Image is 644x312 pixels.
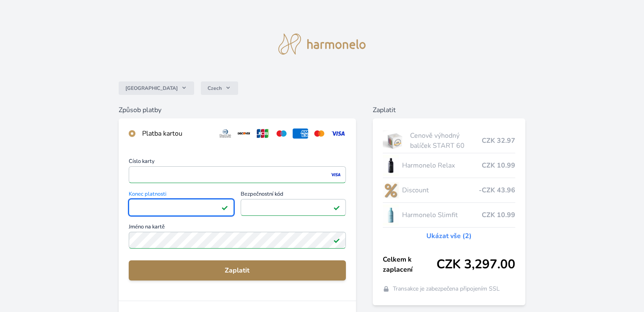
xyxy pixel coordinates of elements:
span: Jméno na kartě [129,224,346,232]
input: Jméno na kartěPlatné pole [129,232,346,249]
img: jcb.svg [255,128,270,139]
span: Bezpečnostní kód [241,191,346,199]
span: CZK 10.99 [482,160,515,170]
span: CZK 10.99 [482,210,515,220]
img: Platné pole [333,237,340,244]
img: discover.svg [236,128,252,139]
span: Harmonelo Relax [402,160,482,170]
h6: Zaplatit [373,105,525,115]
span: Celkem k zaplacení [383,254,436,275]
button: Czech [201,81,238,95]
span: Konec platnosti [129,191,234,199]
img: amex.svg [293,128,308,139]
img: maestro.svg [274,128,289,139]
span: Transakce je zabezpečena připojením SSL [393,285,500,293]
span: Harmonelo Slimfit [402,210,482,220]
span: Zaplatit [135,265,339,275]
span: Číslo karty [129,159,346,166]
h6: Způsob platby [119,105,356,115]
span: [GEOGRAPHIC_DATA] [125,85,178,92]
img: Platné pole [221,204,228,211]
button: [GEOGRAPHIC_DATA] [119,81,194,95]
img: SLIMFIT_se_stinem_x-lo.jpg [383,205,399,225]
span: Czech [208,85,222,92]
img: logo.svg [278,34,366,55]
a: Ukázat vše (2) [426,231,472,241]
img: CLEAN_RELAX_se_stinem_x-lo.jpg [383,155,399,176]
img: discount-lo.png [383,180,399,201]
img: visa.svg [330,128,346,139]
div: Platba kartou [142,128,211,139]
img: diners.svg [218,128,233,139]
span: CZK 3,297.00 [436,257,515,272]
button: Zaplatit [129,260,346,281]
iframe: Iframe pro bezpečnostní kód [244,202,342,213]
img: start.jpg [383,130,407,151]
span: -CZK 43.96 [479,185,515,195]
span: Cenově výhodný balíček START 60 [410,131,482,151]
iframe: Iframe pro datum vypršení platnosti [132,202,230,213]
span: Discount [402,185,479,195]
img: mc.svg [312,128,327,139]
iframe: Iframe pro číslo karty [132,169,342,181]
img: Platné pole [333,204,340,211]
img: visa [330,171,341,178]
span: CZK 32.97 [482,136,515,146]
